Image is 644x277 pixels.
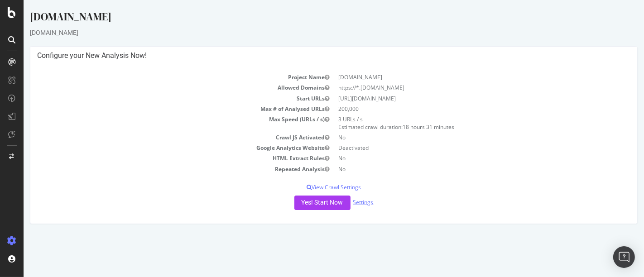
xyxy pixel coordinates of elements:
[14,153,310,163] td: HTML Extract Rules
[14,93,310,104] td: Start URLs
[6,28,614,37] div: [DOMAIN_NAME]
[310,114,607,132] td: 3 URLs / s Estimated crawl duration:
[14,143,310,153] td: Google Analytics Website
[310,82,607,93] td: https://*.[DOMAIN_NAME]
[310,153,607,163] td: No
[14,104,310,114] td: Max # of Analysed URLs
[271,196,327,210] button: Yes! Start Now
[14,132,310,143] td: Crawl JS Activated
[14,51,607,60] h4: Configure your New Analysis Now!
[310,164,607,174] td: No
[14,164,310,174] td: Repeated Analysis
[310,132,607,143] td: No
[14,114,310,132] td: Max Speed (URLs / s)
[14,72,310,82] td: Project Name
[310,143,607,153] td: Deactivated
[14,82,310,93] td: Allowed Domains
[14,183,607,191] p: View Crawl Settings
[6,9,614,28] div: [DOMAIN_NAME]
[310,104,607,114] td: 200,000
[310,72,607,82] td: [DOMAIN_NAME]
[330,198,350,206] a: Settings
[379,123,431,131] span: 18 hours 31 minutes
[613,246,635,268] div: Open Intercom Messenger
[310,93,607,104] td: [URL][DOMAIN_NAME]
